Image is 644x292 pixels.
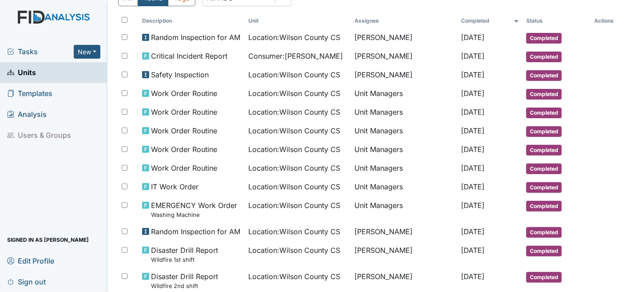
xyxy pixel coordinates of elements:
[245,13,351,28] th: Toggle SortBy
[7,87,52,100] span: Templates
[461,145,485,154] span: [DATE]
[351,140,457,159] td: Unit Managers
[248,69,340,80] span: Location : Wilson County CS
[248,226,340,237] span: Location : Wilson County CS
[151,200,237,219] span: EMERGENCY Work Order Washing Machine
[151,282,218,290] small: Wildfire 2nd shift
[248,271,340,282] span: Location : Wilson County CS
[248,125,340,136] span: Location : Wilson County CS
[7,46,74,57] a: Tasks
[526,227,562,238] span: Completed
[248,200,340,211] span: Location : Wilson County CS
[526,33,562,44] span: Completed
[151,51,227,61] span: Critical Incident Report
[526,108,562,118] span: Completed
[151,163,217,173] span: Work Order Routine
[248,181,340,192] span: Location : Wilson County CS
[151,144,217,155] span: Work Order Routine
[526,126,562,137] span: Completed
[526,182,562,193] span: Completed
[526,246,562,256] span: Completed
[526,70,562,81] span: Completed
[526,164,562,174] span: Completed
[351,66,457,84] td: [PERSON_NAME]
[248,88,340,99] span: Location : Wilson County CS
[351,84,457,103] td: Unit Managers
[351,122,457,140] td: Unit Managers
[461,33,485,42] span: [DATE]
[461,70,485,79] span: [DATE]
[248,245,340,256] span: Location : Wilson County CS
[351,28,457,47] td: [PERSON_NAME]
[523,13,591,28] th: Toggle SortBy
[139,13,245,28] th: Toggle SortBy
[526,201,562,212] span: Completed
[151,256,218,264] small: Wildfire 1st shift
[461,52,485,60] span: [DATE]
[151,271,218,290] span: Disaster Drill Report Wildfire 2nd shift
[461,201,485,210] span: [DATE]
[351,159,457,178] td: Unit Managers
[526,145,562,156] span: Completed
[461,227,485,236] span: [DATE]
[151,245,218,264] span: Disaster Drill Report Wildfire 1st shift
[151,32,240,43] span: Random Inspection for AM
[526,89,562,100] span: Completed
[457,13,523,28] th: Toggle SortBy
[74,45,100,59] button: New
[248,163,340,173] span: Location : Wilson County CS
[151,107,217,117] span: Work Order Routine
[461,272,485,281] span: [DATE]
[461,126,485,135] span: [DATE]
[591,13,633,28] th: Actions
[351,47,457,66] td: [PERSON_NAME]
[461,182,485,191] span: [DATE]
[151,211,237,219] small: Washing Machine
[351,13,457,28] th: Assignee
[461,108,485,116] span: [DATE]
[151,69,209,80] span: Safety Inspection
[526,52,562,62] span: Completed
[248,51,343,61] span: Consumer : [PERSON_NAME]
[351,103,457,122] td: Unit Managers
[151,125,217,136] span: Work Order Routine
[248,144,340,155] span: Location : Wilson County CS
[122,17,127,23] input: Toggle All Rows Selected
[248,32,340,43] span: Location : Wilson County CS
[248,107,340,117] span: Location : Wilson County CS
[461,164,485,172] span: [DATE]
[351,241,457,268] td: [PERSON_NAME]
[461,89,485,98] span: [DATE]
[7,233,89,247] span: Signed in as [PERSON_NAME]
[7,108,47,121] span: Analysis
[7,275,46,288] span: Sign out
[151,226,240,237] span: Random Inspection for AM
[526,272,562,283] span: Completed
[351,223,457,241] td: [PERSON_NAME]
[7,254,54,268] span: Edit Profile
[151,88,217,99] span: Work Order Routine
[461,246,485,255] span: [DATE]
[351,196,457,223] td: Unit Managers
[351,178,457,196] td: Unit Managers
[151,181,199,192] span: IT Work Order
[7,66,36,80] span: Units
